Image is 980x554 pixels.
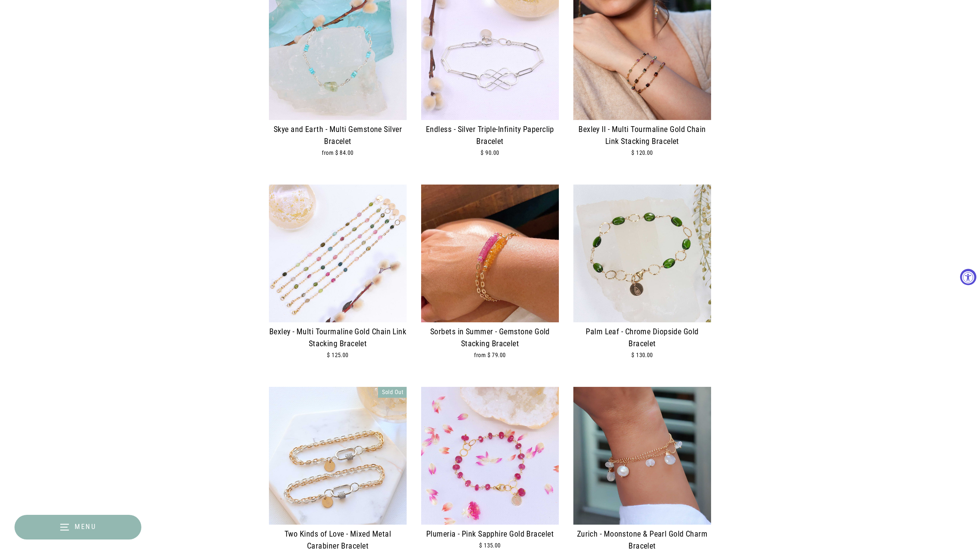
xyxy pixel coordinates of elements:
div: Skye and Earth - Multi Gemstone Silver Bracelet [269,124,407,148]
div: Two Kinds of Love - Mixed Metal Carabiner Bracelet [269,528,407,552]
img: Two Kinds of Love - Mixed Metal Carabiner Bracelet main image | Breathe Autumn Rain Artisan Jewelry [269,387,407,525]
div: Bexley II - Multi Tourmaline Gold Chain Link Stacking Bracelet [573,124,711,148]
img: Plumeria - Pink Sapphire Gold Bracelet main image | Breathe Autumn Rain Artisan Jewelry [421,387,559,525]
img: Zurich - Moonstone & Pearl Gold Charm Bracelet life style image | Breathe Autumn Rain Artisan Jew... [573,387,711,525]
a: Sorbets in Summer - Gemstone Gold Stacking Braceletfrom $ 79.00 [421,185,559,372]
span: $ 120.00 [631,149,653,156]
div: Sold Out [378,387,407,398]
span: $ 135.00 [479,542,501,549]
button: Accessibility Widget, click to open [960,269,976,285]
div: Zurich - Moonstone & Pearl Gold Charm Bracelet [573,528,711,552]
button: Menu [14,515,141,539]
a: Palm Leaf - Chrome Diopside Gold Bracelet main image | Breathe Autumn Rain Artisan Jewelry Palm L... [573,185,711,372]
img: Palm Leaf - Chrome Diopside Gold Bracelet main image | Breathe Autumn Rain Artisan Jewelry [573,185,711,322]
span: Menu [75,522,97,531]
div: Plumeria - Pink Sapphire Gold Bracelet [421,528,559,540]
span: $ 90.00 [481,149,499,156]
div: Bexley - Multi Tourmaline Gold Chain Link Stacking Bracelet [269,326,407,350]
span: $ 130.00 [631,352,653,359]
img: Bexley - Multi Tourmaline Gold Chain Link Stacking Bracelet main image | Breathe Autumn Rain Arti... [269,185,407,322]
div: Sorbets in Summer - Gemstone Gold Stacking Bracelet [421,326,559,350]
div: Palm Leaf - Chrome Diopside Gold Bracelet [573,326,711,350]
a: Bexley - Multi Tourmaline Gold Chain Link Stacking Bracelet main image | Breathe Autumn Rain Arti... [269,185,407,372]
div: Endless - Silver Triple-Infinity Paperclip Bracelet [421,124,559,148]
span: from $ 84.00 [322,149,353,156]
span: from $ 79.00 [474,352,506,359]
span: $ 125.00 [327,352,349,359]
